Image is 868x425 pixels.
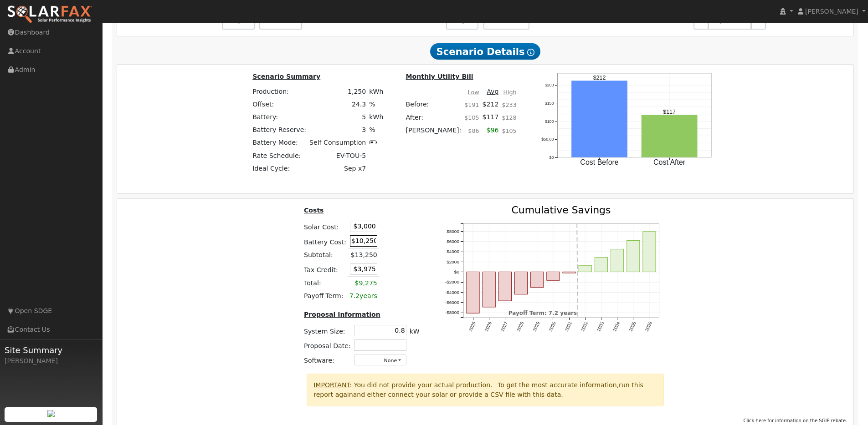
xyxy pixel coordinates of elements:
td: Software: [302,353,352,367]
td: $105 [500,124,518,142]
text: $212 [593,75,606,81]
td: Solar Cost: [302,219,348,234]
text: 2033 [596,321,605,332]
text: -$2000 [445,280,459,285]
div: [PERSON_NAME] [5,356,98,366]
text: 2030 [548,321,557,332]
td: Payoff Term: [302,289,348,302]
rect: onclick="" [531,272,544,287]
td: 5 [308,111,368,124]
text: 2032 [580,321,589,332]
span: Site Summary [5,344,98,356]
td: Rate Schedule: [251,149,308,162]
u: Low [468,89,479,96]
text: 2027 [500,321,509,332]
td: Proposal Date: [302,338,352,353]
td: $128 [500,111,518,124]
td: $96 [481,124,500,142]
td: $105 [463,111,481,124]
rect: onclick="" [595,258,608,272]
text: $2000 [447,259,459,264]
u: Scenario Summary [252,73,320,80]
td: Ideal Cycle: [251,162,308,175]
text: Payoff Term: 7.2 years [508,310,577,316]
u: Monthly Utility Bill [406,73,473,80]
rect: onclick="" [572,81,628,157]
text: $200 [545,83,554,88]
td: $212 [481,98,500,111]
rect: onclick="" [498,272,511,301]
rect: onclick="" [547,272,560,280]
u: Avg [487,88,498,95]
td: kWh [368,111,385,124]
u: Proposal Information [304,311,380,318]
img: retrieve [47,410,55,417]
text: Cost After [653,158,686,166]
td: $9,275 [348,277,379,290]
span: [PERSON_NAME] [805,8,858,15]
span: Scenario Details [430,43,540,60]
text: 2036 [644,321,653,332]
text: $0 [454,269,459,274]
text: $4000 [447,249,459,254]
text: $6000 [447,239,459,244]
text: -$6000 [445,300,459,305]
rect: onclick="" [642,115,698,157]
img: SolarFax [7,5,92,24]
text: 2025 [467,321,477,332]
td: $13,250 [348,248,379,262]
td: EV-TOU-5 [308,149,368,162]
text: Cumulative Savings [511,204,611,216]
i: Show Help [527,49,534,56]
td: Battery Cost: [302,234,348,249]
span: Sep x7 [344,165,366,172]
text: $0 [550,155,554,160]
td: kWh [368,85,385,98]
td: System Size: [302,323,352,338]
td: 24.3 [308,98,368,111]
rect: onclick="" [467,272,479,313]
td: 1,250 [308,85,368,98]
td: 3 [308,124,368,137]
td: After: [404,111,463,124]
span: 7.2 [349,292,360,299]
text: Cost Before [580,158,619,166]
rect: onclick="" [611,249,624,272]
td: $117 [481,111,500,124]
td: % [368,98,385,111]
text: 2028 [516,321,525,332]
text: $150 [545,101,554,106]
td: Offset: [251,98,308,111]
text: $100 [545,119,554,124]
rect: onclick="" [643,232,656,272]
rect: onclick="" [579,265,591,272]
rect: onclick="" [483,272,495,307]
span: Click here for information on the SGIP rebate. [744,418,847,423]
text: 2035 [628,321,637,332]
text: 2031 [564,321,573,332]
td: Battery Reserve: [251,124,308,137]
text: -$8000 [445,310,459,315]
td: years [348,289,379,302]
text: 2034 [612,321,621,332]
text: 2029 [532,321,541,332]
button: None [354,354,406,365]
td: Tax Credit: [302,262,348,277]
rect: onclick="" [563,272,575,273]
u: High [503,89,517,96]
u: IMPORTANT [313,381,349,389]
td: % [368,124,385,137]
td: Self Consumption [308,137,368,149]
div: : You did not provide your actual production. To get the most accurate information, and either co... [307,374,664,406]
text: $50.00 [542,137,554,142]
rect: onclick="" [627,240,640,272]
td: Total: [302,277,348,290]
text: 2026 [483,321,493,332]
rect: onclick="" [514,272,527,294]
td: Subtotal: [302,248,348,262]
td: Battery: [251,111,308,124]
td: kW [408,323,421,338]
td: $233 [500,98,518,111]
td: $191 [463,98,481,111]
td: $86 [463,124,481,142]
